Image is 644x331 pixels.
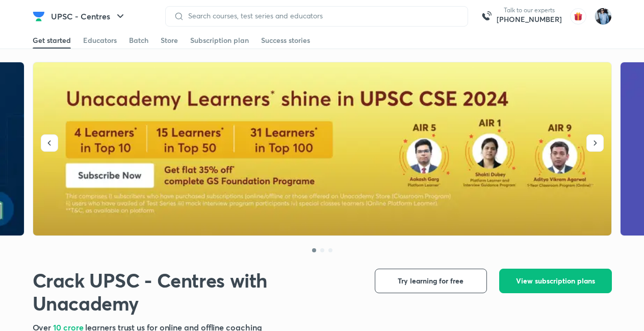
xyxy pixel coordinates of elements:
div: Get started [33,35,71,45]
div: Success stories [261,35,310,45]
div: Subscription plan [190,35,249,45]
a: Subscription plan [190,32,249,49]
div: Store [161,35,178,45]
div: Batch [129,35,148,45]
h1: Crack UPSC - Centres with Unacademy [33,269,358,315]
p: Talk to our experts [497,6,562,14]
button: UPSC - Centres [45,6,133,27]
span: Try learning for free [398,276,463,286]
img: Company Logo [33,10,45,22]
button: Try learning for free [375,269,487,293]
span: View subscription plans [516,276,595,286]
a: Get started [33,32,71,49]
button: View subscription plans [499,269,612,293]
a: Batch [129,32,148,49]
img: avatar [570,8,586,25]
a: Store [161,32,178,49]
a: Success stories [261,32,310,49]
div: Educators [83,35,117,45]
a: [PHONE_NUMBER] [497,14,562,25]
a: Educators [83,32,117,49]
img: Shipu [595,8,612,25]
input: Search courses, test series and educators [184,12,459,20]
img: call-us [476,6,497,27]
